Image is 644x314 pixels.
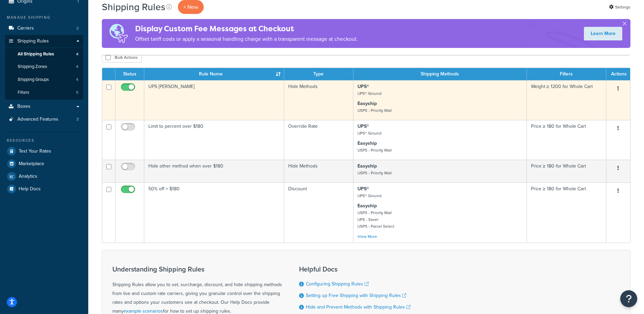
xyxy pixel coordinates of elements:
[102,19,135,48] img: duties-banner-06bc72dcb5fe05cb3f9472aba00be2ae8eb53ab6f0d8bb03d382ba314ac3c341.png
[135,34,358,44] p: Offset tariff costs or apply a seasonal handling charge with a transparent message at checkout.
[5,113,83,126] a: Advanced Features 3
[527,120,606,160] td: Price ≥ 180 for Whole Cart
[144,182,284,243] td: 50% off > $180
[5,145,83,157] a: Test Your Rates
[5,86,83,99] li: Filters
[5,15,83,20] div: Manage Shipping
[606,68,630,80] th: Actions
[18,90,29,95] span: Filters
[19,186,41,192] span: Help Docs
[5,22,83,35] a: Carriers 2
[5,60,83,73] li: Shipping Zones
[19,149,51,154] span: Test Your Rates
[5,113,83,126] li: Advanced Features
[19,174,37,179] span: Analytics
[144,160,284,182] td: Hide other method when over $180
[18,51,54,57] span: All Shipping Rules
[357,185,369,192] strong: UPS®
[76,64,78,70] span: 4
[5,35,83,100] li: Shipping Rules
[17,104,31,109] span: Boxes
[527,80,606,120] td: Weight ≥ 1200 for Whole Cart
[17,117,58,122] span: Advanced Features
[527,160,606,182] td: Price ≥ 180 for Whole Cart
[144,80,284,120] td: UPS [PERSON_NAME]
[357,147,392,153] small: USPS - Priority Mail
[5,100,83,113] a: Boxes
[5,73,83,86] a: Shipping Groups 4
[357,233,377,240] a: View More
[357,130,382,136] small: UPS® Ground
[5,138,83,143] div: Resources
[76,51,78,57] span: 4
[353,68,527,80] th: Shipping Methods
[284,160,353,182] td: Hide Methods
[620,290,637,307] button: Open Resource Center
[299,265,410,273] h3: Helpful Docs
[357,210,394,229] small: USPS - Priority Mail UPS - Saver USPS - Parcel Select
[17,25,34,31] span: Carriers
[102,52,142,63] button: Bulk Actions
[357,107,392,114] small: USPS - Priority Mail
[5,158,83,170] a: Marketplace
[527,182,606,243] td: Price ≥ 180 for Whole Cart
[5,183,83,195] a: Help Docs
[135,23,358,34] h4: Display Custom Fee Messages at Checkout
[357,202,377,209] strong: Easyship
[5,22,83,35] li: Carriers
[357,162,377,170] strong: Easyship
[76,90,78,95] span: 5
[112,265,282,273] h3: Understanding Shipping Rules
[5,60,83,73] a: Shipping Zones 4
[306,280,369,287] a: Configuring Shipping Rules
[76,77,78,83] span: 4
[102,0,165,14] h1: Shipping Rules
[76,25,79,31] span: 2
[527,68,606,80] th: Filters
[357,123,369,130] strong: UPS®
[357,193,382,199] small: UPS® Ground
[144,120,284,160] td: Limit to percent over $180
[5,170,83,182] a: Analytics
[284,80,353,120] td: Hide Methods
[609,2,630,12] a: Settings
[18,77,49,83] span: Shipping Groups
[284,182,353,243] td: Discount
[115,68,144,80] th: Status
[19,161,44,167] span: Marketplace
[284,120,353,160] td: Override Rate
[5,48,83,60] li: All Shipping Rules
[144,68,284,80] th: Rule Name : activate to sort column ascending
[357,83,369,90] strong: UPS®
[284,68,353,80] th: Type
[306,303,410,311] a: Hide and Prevent Methods with Shipping Rules
[5,35,83,48] a: Shipping Rules
[584,27,622,40] a: Learn More
[357,140,377,147] strong: Easyship
[5,73,83,86] li: Shipping Groups
[357,170,392,176] small: USPS - Priority Mail
[5,48,83,60] a: All Shipping Rules 4
[18,64,47,70] span: Shipping Zones
[76,117,79,122] span: 3
[17,38,49,44] span: Shipping Rules
[5,86,83,99] a: Filters 5
[306,292,406,299] a: Setting up Free Shipping with Shipping Rules
[357,90,382,97] small: UPS® Ground
[357,100,377,107] strong: Easyship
